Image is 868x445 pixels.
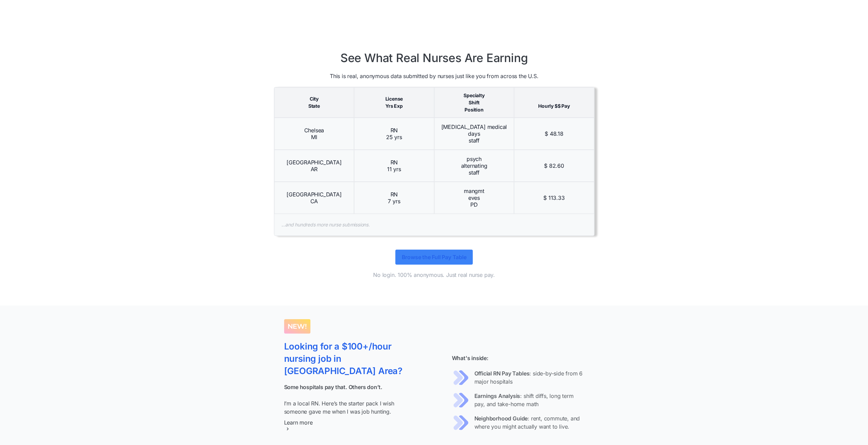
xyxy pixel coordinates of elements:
[434,150,514,182] div: psych alternating staff
[274,150,354,182] div: [GEOGRAPHIC_DATA] AR
[284,419,313,426] div: Learn more
[434,118,514,150] div: [MEDICAL_DATA] medical days staff
[474,414,584,431] p: : rent, commute, and where you might actually want to live.
[274,118,354,150] div: Chelsea MI
[274,87,354,118] div: City State
[514,182,594,214] div: $ 113.33
[514,118,594,150] div: $ 48.18
[284,319,310,333] h1: NEW!
[284,384,382,390] strong: Some hospitals pay that. Others don’t.
[274,51,594,65] h2: See What Real Nurses Are Earning
[274,72,594,80] p: This is real, anonymous data submitted by nurses just like you from across the U.S.
[274,214,594,236] div: ...and hundreds more nurse submissions.
[354,150,434,182] div: RN 11 yrs
[274,182,354,214] div: [GEOGRAPHIC_DATA] CA
[284,383,404,416] p: I’m a local RN. Here’s the starter pack I wish someone gave me when I was job hunting.
[395,250,472,265] a: Browse the Full Pay Table
[354,182,434,214] div: RN 7 yrs
[514,150,594,182] div: $ 82.60
[354,87,434,118] div: License Yrs Exp
[474,392,520,399] strong: Earnings Analysis
[474,392,584,408] p: : shift diffs, long term pay, and take-home math
[434,182,514,214] div: mangmt eves PD
[474,415,528,422] strong: Neighborhood Guide
[373,271,495,278] div: No login. 100% anonymous. Just real nurse pay.
[434,87,514,118] div: Specialty Shift Position
[474,370,530,377] strong: Official RN Pay Tables
[418,354,584,362] p: What's inside:
[284,341,402,376] strong: Looking for a $100+/hour nursing job in [GEOGRAPHIC_DATA] Area?
[514,87,594,118] div: Hourly $$ Pay
[354,118,434,150] div: RN 25 yrs
[474,369,584,386] p: : side-by-side from 6 major hospitals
